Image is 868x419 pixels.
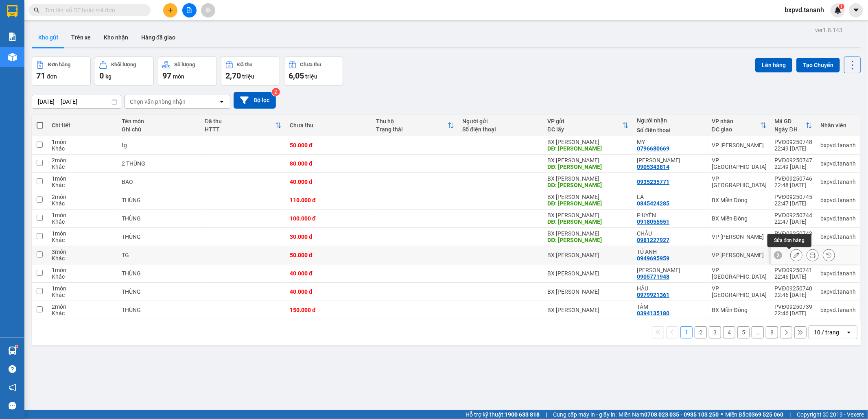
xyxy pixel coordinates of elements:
[122,160,197,167] div: 2 THÙNG
[237,62,252,68] div: Đã thu
[637,194,704,200] div: LÁ
[637,218,669,225] div: 0918055551
[775,145,812,152] div: 22:49 [DATE]
[637,145,669,152] div: 0796680669
[775,303,812,310] div: PVĐ09250739
[820,179,856,185] div: bxpvd.tananh
[205,7,211,13] span: aim
[158,57,217,86] button: Số lượng97món
[820,234,856,240] div: bxpvd.tananh
[52,157,113,164] div: 2 món
[52,267,113,273] div: 1 món
[8,33,17,41] img: solution-icon
[820,270,856,277] div: bxpvd.tananh
[775,212,812,218] div: PVĐ09250744
[36,71,45,81] span: 71
[553,410,617,419] span: Cung cấp máy in - giấy in:
[543,115,633,136] th: Toggle SortBy
[737,326,750,338] button: 5
[637,273,669,280] div: 0905771948
[52,292,113,298] div: Khác
[637,267,704,273] div: THỊ TUẤN
[52,218,113,225] div: Khác
[122,179,197,185] div: BAO
[547,145,629,152] div: DĐ: LY RAU
[712,267,767,280] div: VP [GEOGRAPHIC_DATA]
[462,126,539,133] div: Số điện thoại
[305,73,317,80] span: triệu
[174,62,195,68] div: Số lượng
[290,215,368,222] div: 100.000 đ
[775,292,812,298] div: 22:46 [DATE]
[752,326,764,338] button: ...
[775,230,812,237] div: PVĐ09250743
[712,157,767,170] div: VP [GEOGRAPHIC_DATA]
[52,194,113,200] div: 2 món
[290,197,368,203] div: 110.000 đ
[376,118,448,124] div: Thu hộ
[9,365,16,373] span: question-circle
[122,252,197,258] div: TG
[52,255,113,262] div: Khác
[32,57,91,86] button: Đơn hàng71đơn
[619,410,719,419] span: Miền Nam
[162,71,171,81] span: 97
[52,182,113,188] div: Khác
[814,328,839,336] div: 10 / trang
[775,118,806,124] div: Mã GD
[712,215,767,222] div: BX Miền Đông
[122,307,197,313] div: THÙNG
[796,58,840,72] button: Tạo Chuyến
[767,234,811,247] div: Sửa đơn hàng
[637,292,669,298] div: 0979921361
[52,200,113,207] div: Khác
[712,285,767,298] div: VP [GEOGRAPHIC_DATA]
[547,270,629,277] div: BX [PERSON_NAME]
[637,139,704,145] div: MY
[372,115,458,136] th: Toggle SortBy
[8,53,17,61] img: warehouse-icon
[219,98,225,105] svg: open
[52,175,113,182] div: 1 món
[221,57,280,86] button: Đã thu2,70 triệu
[775,175,812,182] div: PVĐ09250746
[725,410,783,419] span: Miền Bắc
[775,157,812,164] div: PVĐ09250747
[790,249,802,261] div: Sửa đơn hàng
[47,73,57,80] span: đơn
[709,326,721,338] button: 3
[122,118,197,124] div: Tên món
[547,175,629,182] div: BX [PERSON_NAME]
[122,234,197,240] div: THÙNG
[637,237,669,243] div: 0981227927
[168,7,173,13] span: plus
[9,402,16,410] span: message
[637,230,704,237] div: CHÂU
[290,307,368,313] div: 150.000 đ
[290,160,368,167] div: 80.000 đ
[775,285,812,292] div: PVĐ09250740
[52,310,113,316] div: Khác
[789,410,791,419] span: |
[95,57,154,86] button: Khối lượng0kg
[766,326,778,338] button: 8
[122,126,197,133] div: Ghi chú
[99,71,104,81] span: 0
[547,230,629,237] div: BX [PERSON_NAME]
[547,182,629,188] div: DĐ: LY RAU
[723,326,735,338] button: 4
[834,7,842,14] img: icon-new-feature
[721,413,723,416] span: ⚪️
[775,310,812,316] div: 22:46 [DATE]
[853,7,860,14] span: caret-down
[234,92,276,109] button: Bộ lọc
[52,145,113,152] div: Khác
[65,28,97,47] button: Trên xe
[122,197,197,203] div: THÙNG
[771,115,816,136] th: Toggle SortBy
[135,28,182,47] button: Hàng đã giao
[290,288,368,295] div: 40.000 đ
[775,194,812,200] div: PVĐ09250745
[201,3,215,17] button: aim
[52,139,113,145] div: 1 món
